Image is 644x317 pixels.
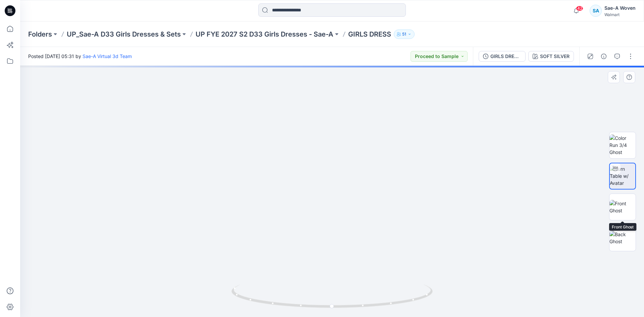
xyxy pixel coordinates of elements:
img: Front Ghost [609,200,636,214]
button: SOFT SILVER [528,51,574,62]
button: GIRLS DRESS_REV_SOFT SILVER [479,51,526,62]
img: Turn Table w/ Avatar [610,165,635,187]
div: Sae-A Woven [604,4,636,12]
img: Back Ghost [609,231,636,245]
a: Sae-A Virtual 3d Team [83,53,132,59]
a: Folders [28,30,52,39]
div: Walmart [604,12,636,17]
button: Details [598,51,609,62]
p: 51 [402,31,406,38]
a: UP_Sae-A D33 Girls Dresses & Sets [67,30,181,39]
img: Color Run 3/4 Ghost [609,135,636,156]
div: SOFT SILVER [540,53,570,60]
span: 42 [576,6,583,11]
div: SA [590,5,602,17]
a: UP FYE 2027 S2 D33 Girls Dresses - Sae-A [196,30,333,39]
span: Posted [DATE] 05:31 by [28,53,132,60]
button: 51 [394,30,415,39]
p: GIRLS DRESS [348,30,391,39]
div: GIRLS DRESS_REV_SOFT SILVER [490,53,521,60]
